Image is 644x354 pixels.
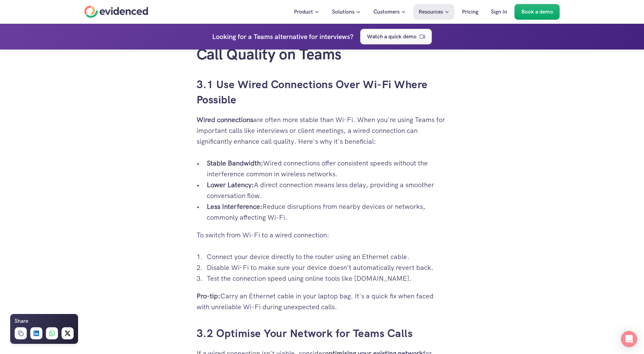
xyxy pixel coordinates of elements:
p: Book a demo [521,7,553,16]
strong: Stable Bandwidth: [207,159,263,168]
a: Sign In [486,4,512,20]
strong: Lower Latency: [207,180,254,189]
p: Connect your device directly to the router using an Ethernet cable. [207,251,448,262]
p: Disable Wi-Fi to make sure your device doesn't automatically revert back. [207,262,448,273]
a: Pricing [457,4,483,20]
a: Home [85,6,148,18]
p: Customers [373,7,400,16]
strong: Wired connections [197,115,253,124]
h6: Share [15,317,28,326]
a: Book a demo [515,4,560,20]
a: 3.1 Use Wired Connections Over Wi-Fi Where Possible [197,77,431,107]
p: Resources [419,7,443,16]
p: are often more stable than Wi-Fi. When you're using Teams for important calls like interviews or ... [197,114,448,147]
p: Sign In [491,7,507,16]
a: 3.2 Optimise Your Network for Teams Calls [197,326,413,340]
p: Product [294,7,313,16]
p: A direct connection means less delay, providing a smoother conversation flow. [207,179,448,201]
h4: Looking for a Teams alternative for interviews? [212,31,353,42]
p: To switch from Wi-Fi to a wired connection: [197,230,448,240]
p: Carry an Ethernet cable in your laptop bag. It's a quick fix when faced with unreliable Wi-Fi dur... [197,291,448,312]
p: Watch a quick demo [367,32,417,41]
strong: Pro-tip: [197,292,220,300]
p: Pricing [462,7,478,16]
a: Watch a quick demo [360,29,432,44]
p: Wired connections offer consistent speeds without the interference common in wireless networks. [207,158,448,179]
p: Solutions [332,7,354,16]
p: Test the connection speed using online tools like [DOMAIN_NAME]. [207,273,448,284]
strong: Less Interference: [207,202,262,211]
p: Reduce disruptions from nearby devices or networks, commonly affecting Wi-Fi. [207,201,448,223]
div: Open Intercom Messenger [621,331,637,347]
